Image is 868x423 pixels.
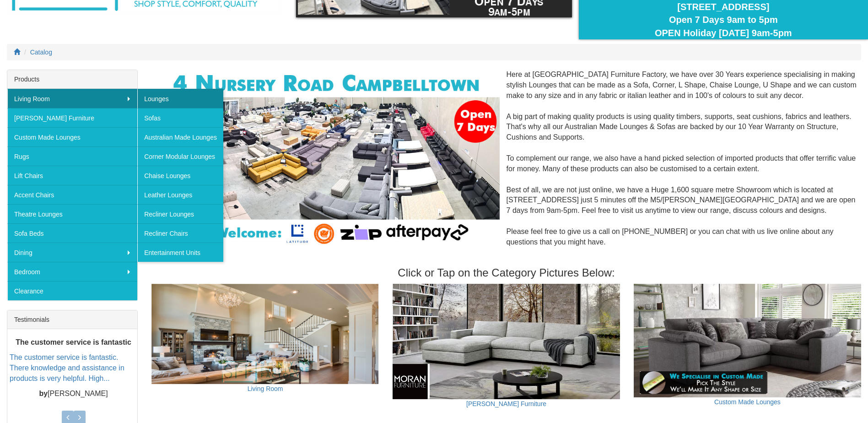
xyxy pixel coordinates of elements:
a: Rugs [7,146,137,166]
a: Custom Made Lounges [7,127,137,146]
div: Testimonials [7,310,137,329]
a: Custom Made Lounges [714,398,781,406]
a: Australian Made Lounges [137,127,223,146]
a: Recliner Chairs [137,223,223,243]
a: The customer service is fantastic. There knowledge and assistance in products is very helpful. Hi... [10,353,124,382]
a: Bedroom [7,262,137,281]
img: Moran Furniture [393,284,620,399]
b: by [39,389,48,397]
a: Sofas [137,108,223,127]
img: Custom Made Lounges [634,284,861,397]
a: Entertainment Units [137,243,223,262]
p: [PERSON_NAME] [10,388,137,399]
a: Recliner Lounges [137,204,223,223]
a: Clearance [7,281,137,300]
a: [PERSON_NAME] Furniture [7,108,137,127]
a: Lounges [137,89,223,108]
div: Here at [GEOGRAPHIC_DATA] Furniture Factory, we have over 30 Years experience specialising in mak... [151,70,861,258]
a: Dining [7,243,137,262]
a: Living Room [7,89,137,108]
a: Leather Lounges [137,185,223,204]
b: The customer service is fantastic [16,338,131,346]
a: Corner Modular Lounges [137,146,223,166]
a: Lift Chairs [7,166,137,185]
a: Accent Chairs [7,185,137,204]
a: [PERSON_NAME] Furniture [466,400,546,407]
img: Corner Modular Lounges [158,70,499,247]
img: Living Room [151,284,379,384]
a: Chaise Lounges [137,166,223,185]
a: Living Room [248,385,283,392]
a: Sofa Beds [7,223,137,243]
a: Catalog [30,49,52,56]
a: Theatre Lounges [7,204,137,223]
div: Products [7,70,137,89]
h3: Click or Tap on the Category Pictures Below: [151,267,861,279]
